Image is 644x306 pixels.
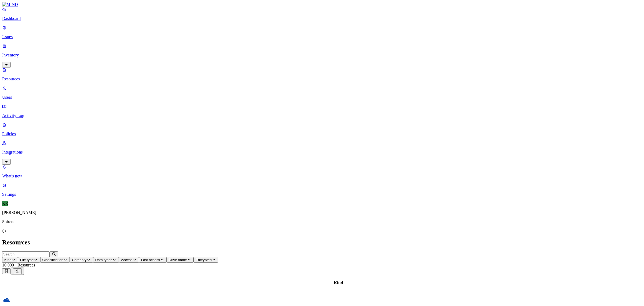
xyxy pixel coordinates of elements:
span: Data types [95,258,112,262]
span: KR [2,201,8,206]
span: Classification [42,258,64,262]
span: Encrypted [196,258,212,262]
p: Resources [2,77,642,81]
a: Dashboard [2,7,642,21]
span: 10,000+ Resources [2,263,35,267]
p: [PERSON_NAME] [2,210,642,215]
p: Integrations [2,150,642,155]
a: Resources [2,67,642,81]
a: Settings [2,183,642,197]
a: Inventory [2,44,642,67]
p: Activity Log [2,113,642,118]
a: Policies [2,122,642,136]
p: Users [2,95,642,100]
span: Last access [141,258,160,262]
span: File type [20,258,34,262]
a: What's new [2,165,642,179]
a: Integrations [2,141,642,164]
p: What's new [2,174,642,179]
a: MIND [2,2,642,7]
p: Issues [2,34,642,39]
span: Kind [4,258,12,262]
p: Policies [2,131,642,136]
span: Category [72,258,86,262]
span: Access [121,258,133,262]
h2: Resources [2,239,642,246]
a: Issues [2,25,642,39]
input: Search [2,251,50,257]
img: MIND [2,2,18,7]
a: Activity Log [2,104,642,118]
a: Users [2,86,642,100]
p: Inventory [2,53,642,58]
p: Spirent [2,219,642,224]
span: Drive name [169,258,187,262]
img: onedrive [3,296,10,304]
p: Dashboard [2,16,642,21]
p: Settings [2,192,642,197]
